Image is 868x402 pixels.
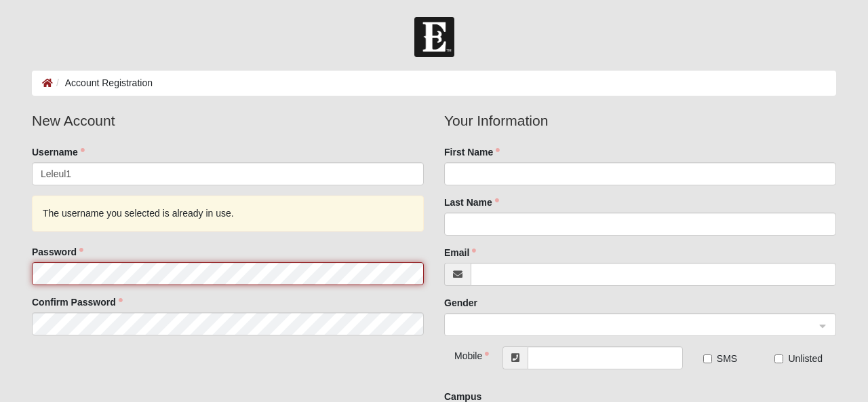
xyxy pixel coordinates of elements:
[53,76,153,90] li: Account Registration
[32,110,424,132] legend: New Account
[788,353,823,364] span: Unlisted
[444,346,477,363] div: Mobile
[444,110,836,132] legend: Your Information
[32,145,85,159] label: Username
[32,245,83,259] label: Password
[444,145,500,159] label: First Name
[444,196,499,209] label: Last Name
[32,295,123,309] label: Confirm Password
[32,196,424,232] div: The username you selected is already in use.
[703,354,712,363] input: SMS
[774,354,783,363] input: Unlisted
[414,17,454,57] img: Church of Eleven22 Logo
[717,353,737,364] span: SMS
[444,296,477,310] label: Gender
[444,246,476,259] label: Email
